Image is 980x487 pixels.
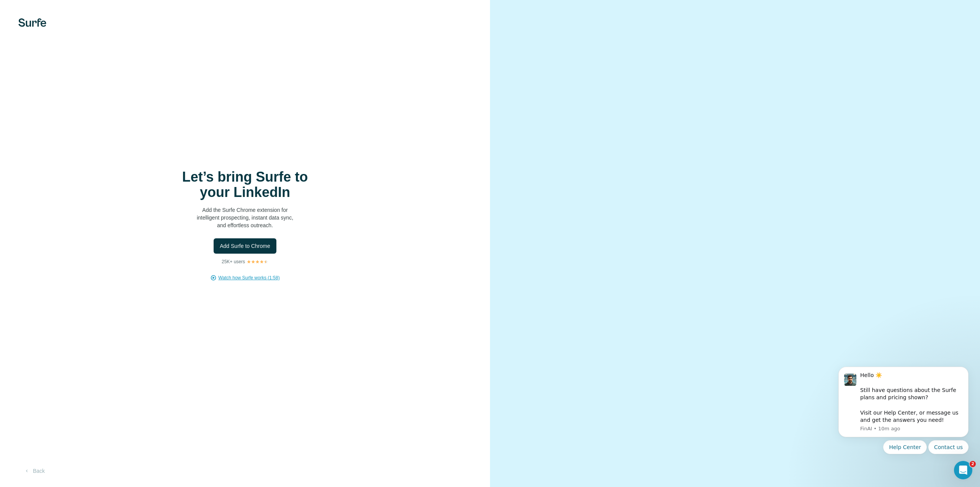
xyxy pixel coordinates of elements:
button: Watch how Surfe works (1:58) [218,274,279,281]
p: Add the Surfe Chrome extension for intelligent prospecting, instant data sync, and effortless out... [168,206,322,229]
button: Add Surfe to Chrome [214,238,276,254]
iframe: Intercom notifications message [827,357,980,483]
span: 2 [970,461,976,467]
img: Surfe's logo [18,18,46,27]
img: Rating Stars [247,259,268,264]
iframe: Intercom live chat [954,461,972,479]
h1: Let’s bring Surfe to your LinkedIn [168,169,322,200]
button: Back [18,464,50,478]
span: Add Surfe to Chrome [220,242,270,250]
p: 25K+ users [222,258,245,265]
